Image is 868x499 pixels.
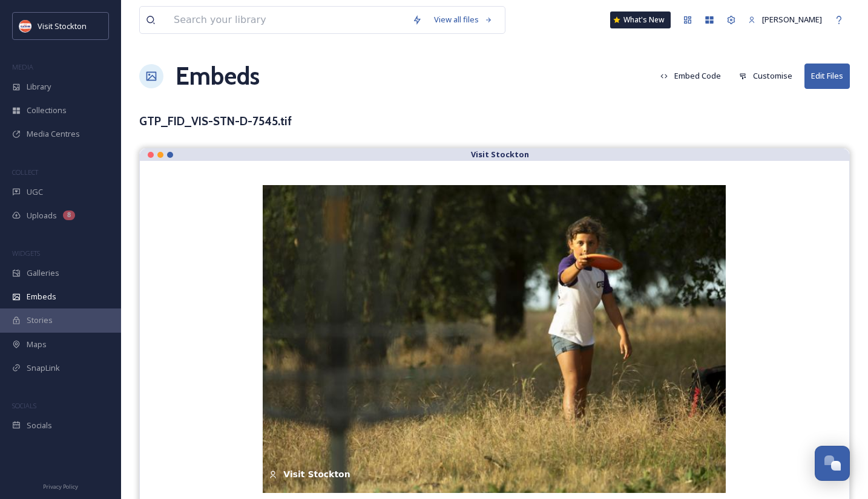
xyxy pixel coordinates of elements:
span: Stories [27,315,53,326]
span: WIDGETS [12,249,40,258]
div: Visit Stockton [263,462,725,487]
span: UGC [27,186,43,198]
span: Socials [27,420,52,431]
div: 8 [63,210,75,220]
button: Embed Code [654,64,727,88]
span: Media Centres [27,128,80,140]
span: SOCIALS [12,401,36,410]
span: SnapLink [27,362,60,374]
img: GTP_FID_VIS-STN-D-7545.tif [263,185,725,494]
img: unnamed.jpeg [19,20,31,32]
span: Library [27,81,51,93]
a: Embeds [176,58,260,94]
span: [PERSON_NAME] [762,14,822,25]
a: View all files [428,8,499,31]
strong: Visit Stockton [471,149,529,160]
span: MEDIA [12,62,33,71]
span: Embeds [27,291,56,302]
a: [PERSON_NAME] [742,8,828,31]
h3: GTP_FID_VIS-STN-D-7545.tif [139,113,292,130]
a: Privacy Policy [43,478,78,493]
span: Collections [27,105,67,116]
span: Maps [27,339,47,350]
span: Uploads [27,210,57,221]
span: COLLECT [12,168,38,177]
a: What's New [610,11,671,28]
span: Galleries [27,267,59,279]
button: Open Chat [815,446,850,481]
button: Edit Files [804,64,850,88]
span: Visit Stockton [38,21,87,31]
span: Privacy Policy [43,483,78,491]
input: Search your library [168,7,406,33]
button: Customise [733,64,798,88]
